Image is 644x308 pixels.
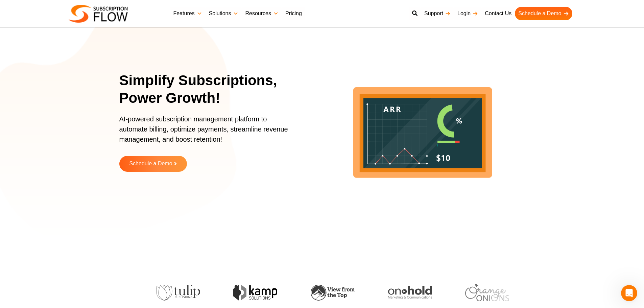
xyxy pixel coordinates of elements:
a: Login [454,7,481,20]
p: AI-powered subscription management platform to automate billing, optimize payments, streamline re... [119,114,295,151]
img: orange-onions [464,284,508,301]
img: view-from-the-top [310,285,354,301]
img: kamp-solution [233,285,277,301]
a: Pricing [282,7,305,20]
a: Contact Us [481,7,515,20]
a: Support [421,7,454,20]
iframe: Intercom live chat [621,285,637,301]
a: Resources [242,7,282,20]
img: onhold-marketing [387,286,431,300]
a: Schedule a Demo [119,156,187,172]
a: Schedule a Demo [515,7,572,20]
a: Solutions [206,7,242,20]
img: Subscriptionflow [69,5,128,23]
span: Schedule a Demo [129,161,172,167]
img: tulip-publishing [155,285,199,301]
h1: Simplify Subscriptions, Power Growth! [119,72,304,107]
a: Features [170,7,206,20]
